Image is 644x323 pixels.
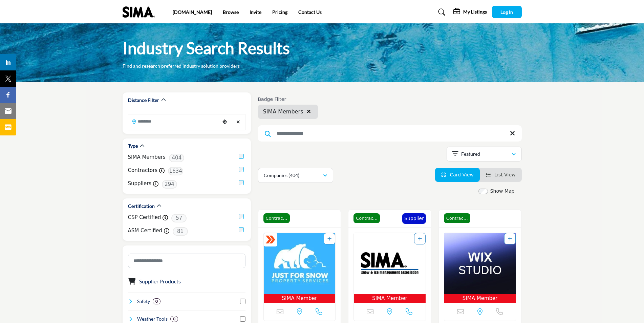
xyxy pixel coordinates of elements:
span: SIMA Member [355,295,424,302]
span: 294 [162,180,177,189]
input: Search Location [128,115,220,128]
a: Add To List [418,236,422,241]
div: Clear search location [233,115,243,129]
img: ASM Certified Badge Icon [265,235,276,245]
img: Just For Snow | Property Services [264,233,336,294]
a: Pricing [272,9,287,15]
button: Companies (404) [258,168,333,183]
span: SIMA Members [263,108,303,116]
span: List View [494,172,515,177]
a: View List [486,172,516,177]
h1: Industry Search Results [123,38,290,59]
span: Contractor [263,213,290,223]
h2: Certification [128,203,155,210]
button: Log In [492,6,522,18]
span: Card View [450,172,473,177]
li: List View [480,168,522,182]
label: CSP Certified [128,214,161,221]
div: Choose your current location [220,115,230,129]
h6: Badge Filter [258,96,318,102]
a: Invite [250,9,261,15]
span: Contractor [353,213,380,223]
input: CSP Certified checkbox [239,214,244,219]
p: Find and research preferred industry solution providers [123,63,240,69]
p: Supplier [404,215,424,222]
input: Suppliers checkbox [239,180,244,185]
input: Contractors checkbox [239,167,244,172]
h5: My Listings [463,9,487,15]
span: SIMA Member [446,295,515,302]
label: SIMA Members [128,153,166,161]
label: Suppliers [128,180,152,188]
span: Log In [500,9,513,15]
a: View Card [441,172,474,177]
h4: Safety: Safety refers to the measures, practices, and protocols implemented to protect individual... [137,298,150,305]
span: SIMA Member [265,295,334,302]
div: My Listings [453,8,487,16]
span: Contractor [444,213,470,223]
label: Contractors [128,167,158,174]
img: Site Logo [123,6,158,18]
a: Open Listing in new tab [354,233,426,303]
img: Snow Troopers Inc [444,233,516,294]
a: Contact Us [298,9,322,15]
span: 404 [169,154,184,162]
a: Search [432,7,450,18]
input: Search Keyword [258,125,522,142]
a: Open Listing in new tab [264,233,336,303]
h4: Weather Tools: Weather Tools refer to instruments, software, and technologies used to monitor, pr... [137,316,168,322]
a: Browse [223,9,239,15]
input: Select Weather Tools checkbox [240,316,245,322]
p: Companies (404) [264,172,299,179]
a: [DOMAIN_NAME] [173,9,212,15]
button: Featured [447,147,522,161]
h2: Type [128,143,138,149]
input: ASM Certified checkbox [239,227,244,232]
p: Featured [461,151,480,157]
a: Add To List [327,236,331,241]
div: 0 Results For Weather Tools [170,316,178,322]
span: 57 [171,214,187,222]
li: Card View [435,168,480,182]
h2: Distance Filter [128,97,159,104]
label: ASM Certified [128,227,163,235]
img: SIMA [354,233,426,294]
div: 0 Results For Safety [153,298,160,304]
label: Show Map [490,188,515,195]
a: Add To List [508,236,512,241]
input: Selected SIMA Members checkbox [239,154,244,159]
span: 81 [173,227,188,236]
input: Search Category [128,254,245,268]
b: 0 [173,317,175,321]
input: Select Safety checkbox [240,299,245,304]
span: 1634 [168,167,183,175]
b: 0 [155,299,158,304]
a: Open Listing in new tab [444,233,516,303]
button: Supplier Products [139,277,181,285]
